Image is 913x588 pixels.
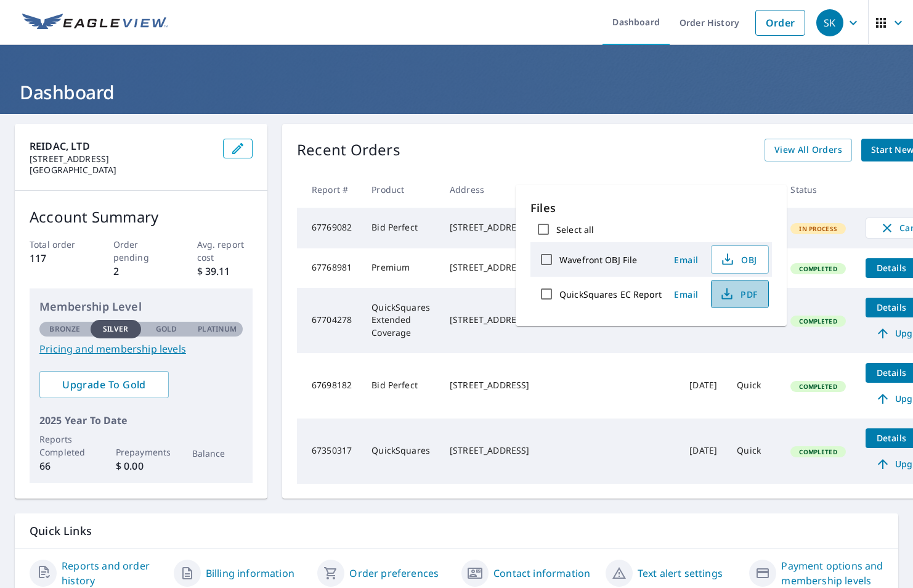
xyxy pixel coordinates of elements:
[450,444,670,457] div: [STREET_ADDRESS]
[206,566,294,581] a: Billing information
[774,142,842,158] span: View All Orders
[30,206,253,228] p: Account Summary
[711,280,769,308] button: PDF
[30,238,86,251] p: Total order
[116,446,167,459] p: Prepayments
[116,459,167,473] p: $ 0.00
[297,248,362,288] td: 67768981
[792,224,845,233] span: In Process
[450,379,670,391] div: [STREET_ADDRESS]
[493,566,590,581] a: Contact information
[362,353,440,419] td: Bid Perfect
[297,419,362,484] td: 67350317
[30,165,213,176] p: [GEOGRAPHIC_DATA]
[638,566,723,581] a: Text alert settings
[765,139,852,161] a: View All Orders
[667,285,706,304] button: Email
[727,419,781,484] td: Quick
[39,371,169,398] a: Upgrade To Gold
[39,433,91,459] p: Reports Completed
[22,14,168,32] img: EV Logo
[297,171,362,208] th: Report #
[362,171,440,208] th: Product
[39,413,243,428] p: 2025 Year To Date
[362,248,440,288] td: Premium
[450,221,670,234] div: [STREET_ADDRESS]
[559,288,662,300] label: QuickSquares EC Report
[556,224,594,235] label: Select all
[440,171,680,208] th: Address
[192,447,243,460] p: Balance
[559,254,637,266] label: Wavefront OBJ File
[362,288,440,353] td: QuickSquares Extended Coverage
[297,288,362,353] td: 67704278
[792,264,844,273] span: Completed
[792,382,844,391] span: Completed
[39,459,91,473] p: 66
[113,264,169,279] p: 2
[816,9,843,36] div: SK
[781,171,856,208] th: Status
[672,254,701,266] span: Email
[680,171,727,208] th: Date
[672,288,701,300] span: Email
[873,367,910,378] span: Details
[755,10,805,36] a: Order
[15,80,898,105] h1: Dashboard
[792,317,844,325] span: Completed
[349,566,439,581] a: Order preferences
[39,341,243,356] a: Pricing and membership levels
[680,353,727,419] td: [DATE]
[450,261,670,274] div: [STREET_ADDRESS][PERSON_NAME][PERSON_NAME]
[30,139,213,153] p: REIDAC, LTD
[39,298,243,315] p: Membership Level
[197,264,253,279] p: $ 39.11
[781,558,883,588] a: Payment options and membership levels
[297,208,362,248] td: 67769082
[667,250,706,269] button: Email
[197,238,253,264] p: Avg. report cost
[198,324,237,335] p: Platinum
[727,171,781,208] th: Delivery
[711,245,769,274] button: OBJ
[62,558,164,588] a: Reports and order history
[49,378,159,391] span: Upgrade To Gold
[30,153,213,165] p: [STREET_ADDRESS]
[727,353,781,419] td: Quick
[719,287,758,301] span: PDF
[792,447,844,456] span: Completed
[873,262,910,274] span: Details
[450,314,670,326] div: [STREET_ADDRESS]
[297,353,362,419] td: 67698182
[873,432,910,444] span: Details
[49,324,80,335] p: Bronze
[30,251,86,266] p: 117
[297,139,400,161] p: Recent Orders
[719,252,758,267] span: OBJ
[113,238,169,264] p: Order pending
[873,301,910,313] span: Details
[530,200,772,216] p: Files
[156,324,177,335] p: Gold
[30,523,883,539] p: Quick Links
[362,208,440,248] td: Bid Perfect
[362,419,440,484] td: QuickSquares
[680,419,727,484] td: [DATE]
[103,324,129,335] p: Silver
